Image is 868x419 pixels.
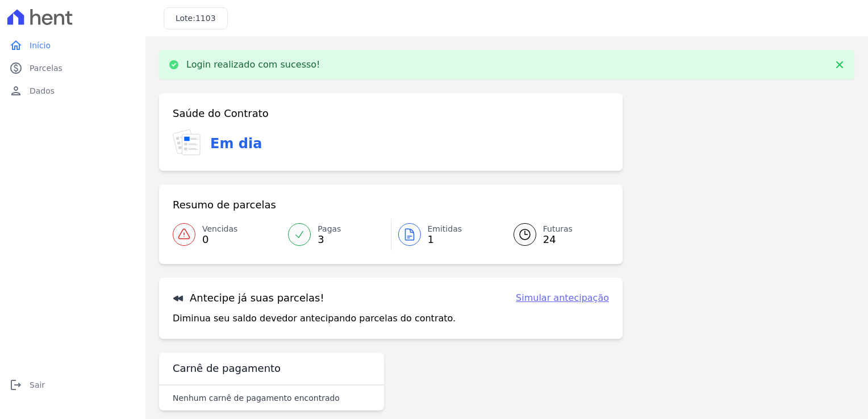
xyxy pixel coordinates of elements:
h3: Resumo de parcelas [173,198,276,212]
a: Emitidas 1 [391,219,500,250]
span: 24 [543,235,573,244]
h3: Saúde do Contrato [173,107,269,120]
i: logout [9,378,23,392]
span: Parcelas [30,62,62,74]
a: paidParcelas [5,57,141,79]
span: Pagas [318,223,341,235]
a: Pagas 3 [281,219,390,250]
a: Simular antecipação [516,291,609,305]
h3: Em dia [210,133,262,154]
span: 1 [428,235,462,244]
h3: Lote: [176,12,216,24]
h3: Carnê de pagamento [173,362,281,375]
span: Dados [30,85,55,97]
span: Vencidas [202,223,237,235]
a: logoutSair [5,374,141,396]
a: Vencidas 0 [173,219,281,250]
h3: Antecipe já suas parcelas! [173,291,324,305]
span: Futuras [543,223,573,235]
i: person [9,84,23,98]
span: 3 [318,235,341,244]
p: Diminua seu saldo devedor antecipando parcelas do contrato. [173,312,456,325]
i: paid [9,61,23,75]
a: Futuras 24 [500,219,609,250]
i: home [9,39,23,52]
span: Emitidas [428,223,462,235]
span: Sair [30,379,45,391]
a: personDados [5,79,141,102]
span: Início [30,40,51,51]
span: 0 [202,235,237,244]
p: Nenhum carnê de pagamento encontrado [173,392,340,404]
p: Login realizado com sucesso! [186,59,320,70]
span: 1103 [195,14,216,23]
a: homeInício [5,34,141,57]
